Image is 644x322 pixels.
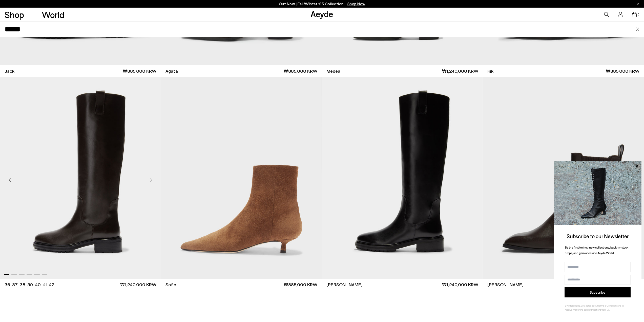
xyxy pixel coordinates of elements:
span: ₩885,000 KRW [284,281,317,288]
li: 40 [35,281,41,288]
img: Henry Knee-High Boots [322,77,483,279]
span: Be the first to shop new collections, back-in-stock drops, and gain access to Aeyde World. [565,245,628,255]
img: Henry Knee-High Boots [161,77,321,279]
span: Sofie [165,281,176,288]
div: 2 / 6 [483,77,643,279]
span: ₩1,240,000 KRW [442,281,478,288]
p: Out Now | Fall/Winter ‘25 Collection [279,1,365,7]
span: Subscribe to our Newsletter [567,233,629,239]
a: Kiki ₩885,000 KRW [483,65,644,77]
li: 42 [49,281,54,288]
div: 1 / 6 [161,77,322,279]
a: [PERSON_NAME] ₩885,000 KRW [483,279,644,290]
li: 37 [12,281,18,288]
div: Previous slide [3,172,18,187]
span: Jack [5,68,14,74]
ul: variant [5,281,53,288]
span: Kiki [487,68,494,74]
span: [PERSON_NAME] [326,281,363,288]
a: Agata ₩885,000 KRW [161,65,322,77]
img: Sofie Suede Ankle Boots [322,77,482,279]
a: World [42,10,64,19]
a: 0 [632,12,637,17]
li: 39 [27,281,33,288]
span: By subscribing, you agree to our [565,304,598,307]
div: 2 / 6 [322,77,482,279]
a: Terms & Conditions [598,304,617,307]
a: Shop [5,10,24,19]
img: Sofie Suede Ankle Boots [161,77,322,279]
span: ₩1,240,000 KRW [120,281,156,288]
div: Next slide [143,172,158,187]
span: ₩1,240,000 KRW [442,68,478,74]
a: 6 / 6 1 / 6 2 / 6 3 / 6 4 / 6 5 / 6 6 / 6 1 / 6 Next slide Previous slide [161,77,322,279]
li: 36 [5,281,10,288]
button: Subscribe [565,287,631,297]
img: 2a6287a1333c9a56320fd6e7b3c4a9a9.jpg [554,161,641,225]
a: Sofie ₩885,000 KRW [161,279,322,290]
div: 1 / 6 [483,77,644,279]
span: ₩885,000 KRW [606,68,639,74]
a: Medea ₩1,240,000 KRW [322,65,483,77]
span: Navigate to /collections/new-in [347,2,365,6]
a: Aeyde [310,8,333,19]
a: 6 / 6 1 / 6 2 / 6 3 / 6 4 / 6 5 / 6 6 / 6 1 / 6 Next slide Previous slide [322,77,483,279]
span: ₩885,000 KRW [284,68,317,74]
div: 2 / 6 [161,77,321,279]
div: 1 / 6 [322,77,483,279]
span: Agata [165,68,178,74]
li: 38 [20,281,25,288]
a: [PERSON_NAME] ₩1,240,000 KRW [322,279,483,290]
img: Neil Leather Ankle Boots [483,77,644,279]
img: close.svg [636,27,640,31]
span: [PERSON_NAME] [487,281,524,288]
a: 6 / 6 1 / 6 2 / 6 3 / 6 4 / 6 5 / 6 6 / 6 1 / 6 Next slide Previous slide [483,77,644,279]
span: Medea [326,68,340,74]
span: 0 [637,13,639,16]
img: Henry Knee-High Boots [483,77,643,279]
span: ₩885,000 KRW [123,68,156,74]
